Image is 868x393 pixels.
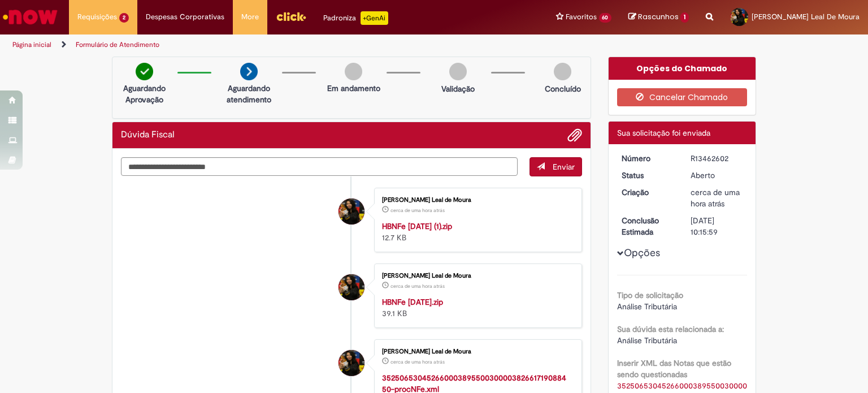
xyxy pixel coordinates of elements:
dt: Status [613,170,683,181]
div: Joice Aparecida Leal de Moura [338,350,364,376]
span: cerca de uma hora atrás [390,207,445,214]
img: img-circle-grey.png [554,63,571,80]
p: Validação [441,83,475,94]
div: R13462602 [691,153,743,164]
p: Aguardando atendimento [222,83,276,105]
div: Padroniza [323,11,388,25]
span: Favoritos [566,11,597,23]
img: img-circle-grey.png [345,63,362,80]
div: 29/08/2025 14:15:55 [691,187,743,209]
ul: Trilhas de página [8,34,570,55]
p: +GenAi [361,11,388,25]
span: 1 [680,12,689,23]
img: arrow-next.png [240,63,258,80]
a: Rascunhos [628,12,689,23]
span: Enviar [553,162,575,172]
b: Tipo de solicitação [617,290,683,300]
button: Cancelar Chamado [617,88,748,106]
span: cerca de uma hora atrás [691,187,740,209]
span: [PERSON_NAME] Leal De Moura [752,12,860,21]
div: Aberto [691,170,743,181]
img: check-circle-green.png [136,63,153,80]
span: Rascunhos [638,11,679,22]
div: 12.7 KB [382,221,570,243]
div: 39.1 KB [382,296,570,319]
span: Requisições [77,11,117,23]
span: 60 [599,13,612,23]
textarea: Digite sua mensagem aqui... [121,157,518,176]
button: Enviar [530,157,582,176]
div: [DATE] 10:15:59 [691,215,743,237]
dt: Criação [613,187,683,198]
div: Joice Aparecida Leal de Moura [338,198,364,224]
img: ServiceNow [1,6,59,28]
p: Em andamento [327,83,380,94]
b: Inserir XML das Notas que estão sendo questionadas [617,358,731,379]
span: Despesas Corporativas [146,11,224,23]
a: HBNFe [DATE] (1).zip [382,221,452,231]
span: More [241,11,259,23]
a: Página inicial [12,40,51,49]
span: 2 [119,13,129,23]
div: [PERSON_NAME] Leal de Moura [382,197,570,204]
img: click_logo_yellow_360x200.png [276,8,306,25]
div: [PERSON_NAME] Leal de Moura [382,273,570,279]
time: 29/08/2025 14:15:36 [390,283,445,290]
span: cerca de uma hora atrás [390,283,445,290]
div: Opções do Chamado [609,57,756,80]
div: [PERSON_NAME] Leal de Moura [382,348,570,355]
span: Sua solicitação foi enviada [617,128,710,138]
time: 29/08/2025 14:15:55 [691,187,740,209]
span: cerca de uma hora atrás [390,359,445,365]
button: Adicionar anexos [567,128,582,142]
dt: Conclusão Estimada [613,215,683,237]
img: img-circle-grey.png [449,63,467,80]
dt: Número [613,153,683,164]
time: 29/08/2025 14:14:28 [390,359,445,365]
p: Aguardando Aprovação [117,83,172,105]
div: Joice Aparecida Leal de Moura [338,274,364,300]
a: Formulário de Atendimento [76,40,159,49]
span: Análise Tributária [617,301,677,312]
p: Concluído [545,83,581,94]
span: Análise Tributária [617,335,677,346]
time: 29/08/2025 14:15:36 [390,207,445,214]
a: HBNFe [DATE].zip [382,297,443,307]
b: Sua dúvida esta relacionada a: [617,324,724,334]
h2: Dúvida Fiscal Histórico de tíquete [121,130,175,140]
